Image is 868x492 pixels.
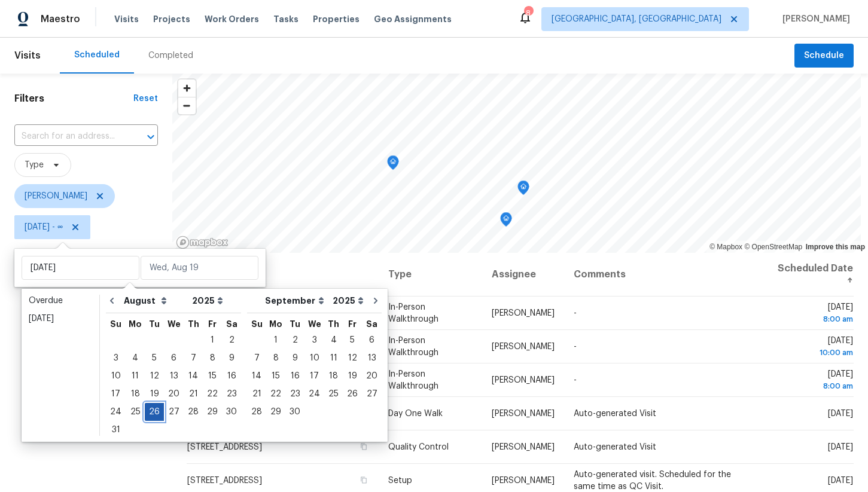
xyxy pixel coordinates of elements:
[145,404,164,420] div: 26
[208,320,217,328] abbr: Friday
[266,332,285,349] div: 1
[172,74,861,253] canvas: Map
[164,368,184,384] div: 13
[247,404,266,420] div: 28
[184,350,203,366] div: 7
[266,349,285,367] div: Mon Sep 08 2025
[106,386,126,402] div: 17
[285,367,304,385] div: Tue Sep 16 2025
[285,368,304,384] div: 16
[388,443,449,451] span: Quality Control
[266,385,285,403] div: Mon Sep 22 2025
[222,349,241,367] div: Sat Aug 09 2025
[121,292,189,310] select: Month
[187,476,262,485] span: [STREET_ADDRESS]
[247,403,266,421] div: Sun Sep 28 2025
[308,320,321,328] abbr: Wednesday
[176,236,229,249] a: Mapbox homepage
[367,289,385,313] button: Go to next month
[29,313,92,325] div: [DATE]
[324,350,343,366] div: 11
[285,332,304,349] div: 2
[184,367,203,385] div: Thu Aug 14 2025
[324,386,343,402] div: 25
[74,49,120,61] div: Scheduled
[184,368,203,384] div: 14
[774,380,853,392] div: 8:00 am
[184,403,203,421] div: Thu Aug 28 2025
[133,93,158,105] div: Reset
[358,475,369,485] button: Copy Address
[203,404,222,420] div: 29
[106,385,126,403] div: Sun Aug 17 2025
[203,350,222,366] div: 8
[184,404,203,420] div: 28
[178,97,196,114] button: Zoom out
[343,367,362,385] div: Fri Sep 19 2025
[269,320,282,328] abbr: Monday
[343,331,362,349] div: Fri Sep 05 2025
[574,376,577,384] span: -
[552,13,721,25] span: [GEOGRAPHIC_DATA], [GEOGRAPHIC_DATA]
[387,155,399,174] div: Map marker
[126,367,145,385] div: Mon Aug 11 2025
[167,320,181,328] abbr: Wednesday
[266,368,285,384] div: 15
[251,320,263,328] abbr: Sunday
[574,309,577,317] span: -
[343,349,362,367] div: Fri Sep 12 2025
[187,443,262,451] span: [STREET_ADDRESS]
[148,50,193,62] div: Completed
[106,404,126,420] div: 24
[362,386,382,402] div: 27
[203,368,222,384] div: 15
[285,350,304,366] div: 9
[388,476,412,485] span: Setup
[41,13,80,25] span: Maestro
[492,309,555,317] span: [PERSON_NAME]
[285,403,304,421] div: Tue Sep 30 2025
[203,332,222,349] div: 1
[247,367,266,385] div: Sun Sep 14 2025
[330,292,367,310] select: Year
[114,13,139,25] span: Visits
[362,331,382,349] div: Sat Sep 06 2025
[106,421,126,438] div: 31
[126,350,145,366] div: 4
[388,303,438,323] span: In-Person Walkthrough
[126,385,145,403] div: Mon Aug 18 2025
[247,350,266,366] div: 7
[203,385,222,403] div: Fri Aug 22 2025
[343,368,362,384] div: 19
[129,320,142,328] abbr: Monday
[774,370,853,392] span: [DATE]
[343,332,362,349] div: 5
[247,385,266,403] div: Sun Sep 21 2025
[304,367,324,385] div: Wed Sep 17 2025
[145,385,164,403] div: Tue Aug 19 2025
[145,403,164,421] div: Tue Aug 26 2025
[324,367,343,385] div: Thu Sep 18 2025
[362,349,382,367] div: Sat Sep 13 2025
[709,243,742,251] a: Mapbox
[189,292,226,310] select: Year
[203,367,222,385] div: Fri Aug 15 2025
[492,476,555,485] span: [PERSON_NAME]
[106,350,126,366] div: 3
[343,386,362,402] div: 26
[492,410,555,418] span: [PERSON_NAME]
[358,441,369,452] button: Copy Address
[145,350,164,366] div: 5
[110,320,121,328] abbr: Sunday
[25,292,96,435] ul: Date picker shortcuts
[492,443,555,451] span: [PERSON_NAME]
[247,349,266,367] div: Sun Sep 07 2025
[574,470,731,491] span: Auto-generated visit. Scheduled for the same time as QC Visit.
[266,404,285,420] div: 29
[362,385,382,403] div: Sat Sep 27 2025
[324,332,343,349] div: 4
[343,385,362,403] div: Fri Sep 26 2025
[778,13,850,25] span: [PERSON_NAME]
[828,410,853,418] span: [DATE]
[304,385,324,403] div: Wed Sep 24 2025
